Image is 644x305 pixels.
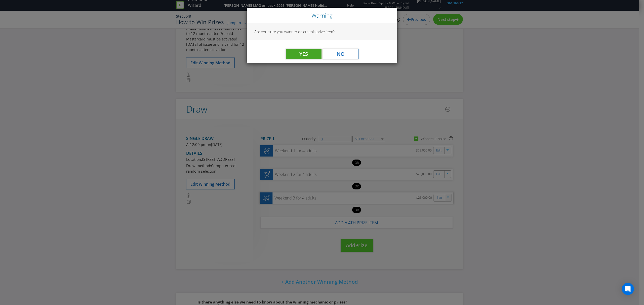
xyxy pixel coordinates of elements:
[622,283,634,295] div: Open Intercom Messenger
[247,8,397,23] div: Close
[247,23,397,40] div: Are you sure you want to delete this prize item?
[337,50,345,57] span: No
[323,49,358,59] button: No
[311,12,333,19] span: Warning
[299,50,308,57] span: Yes
[286,49,321,59] button: Yes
